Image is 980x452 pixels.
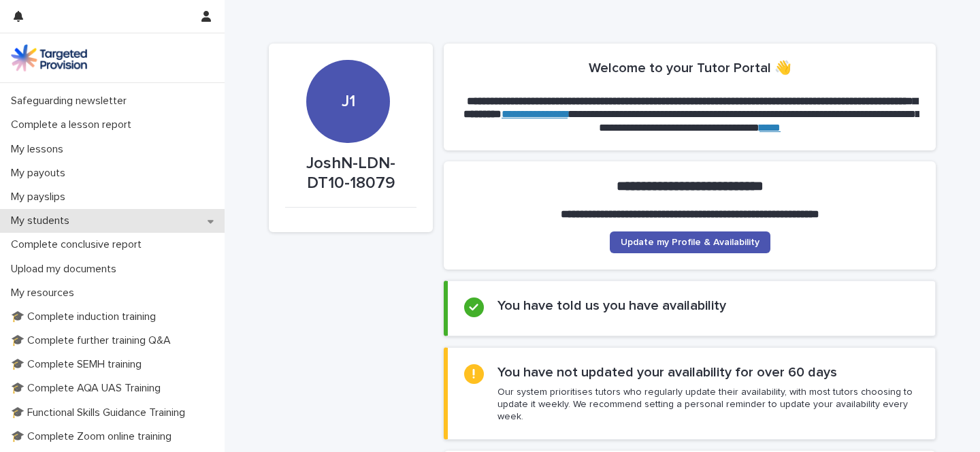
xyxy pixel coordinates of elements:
p: 🎓 Complete further training Q&A [5,334,182,347]
p: Complete conclusive report [5,238,152,251]
p: Safeguarding newsletter [5,95,137,108]
p: 🎓 Complete AQA UAS Training [5,382,171,395]
p: Upload my documents [5,263,127,276]
p: 🎓 Complete SEMH training [5,358,152,371]
a: Update my Profile & Availability [610,231,770,253]
p: Complete a lesson report [5,118,142,131]
p: Our system prioritises tutors who regularly update their availability, with most tutors choosing ... [497,386,919,423]
p: 🎓 Functional Skills Guidance Training [5,406,196,419]
p: 🎓 Complete induction training [5,310,167,323]
p: My lessons [5,143,74,156]
p: 🎓 Complete Zoom online training [5,430,182,443]
p: My payouts [5,167,76,180]
p: My resources [5,287,85,300]
p: My payslips [5,191,76,204]
h2: You have told us you have availability [497,297,726,314]
img: M5nRWzHhSzIhMunXDL62 [11,44,87,71]
p: My students [5,214,80,227]
span: Update my Profile & Availability [621,238,759,247]
h2: Welcome to your Tutor Portal 👋 [589,60,791,76]
div: J1 [306,9,389,112]
p: JoshN-LDN-DT10-18079 [285,154,416,193]
h2: You have not updated your availability for over 60 days [497,364,837,381]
